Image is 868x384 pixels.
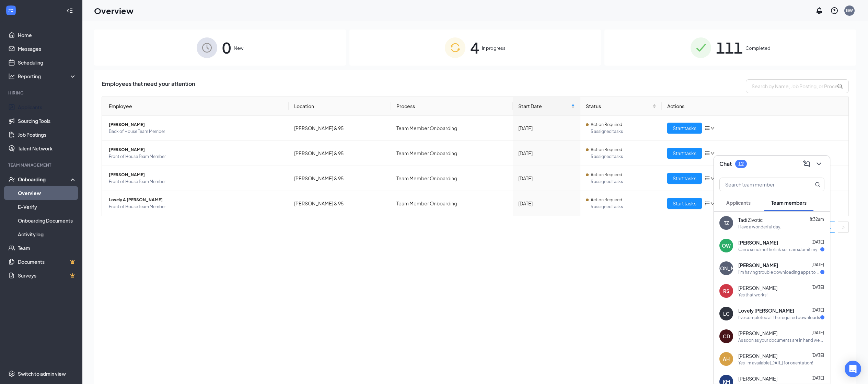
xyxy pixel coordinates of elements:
div: LC [723,310,730,317]
div: I've completed all the required downloads [738,315,820,320]
span: bars [705,176,710,181]
a: SurveysCrown [18,269,77,282]
div: AH [723,355,730,362]
th: Actions [662,97,848,116]
a: Talent Network [18,142,77,155]
div: Have a wonderful day. [738,224,781,230]
span: Start tasks [673,200,696,207]
span: [PERSON_NAME] [109,146,283,153]
span: Lovely A [PERSON_NAME] [109,196,283,203]
span: Back of House Team Member [109,128,283,135]
span: bars [705,125,710,131]
span: Completed [745,45,771,52]
th: Employee [102,97,289,116]
a: Applicants [18,100,77,114]
input: Search by Name, Job Posting, or Process [746,79,849,93]
div: 12 [738,161,744,167]
span: 0 [222,36,231,59]
button: ComposeMessage [801,158,812,169]
h3: Chat [719,160,732,168]
span: [PERSON_NAME] [738,375,777,382]
div: Open Intercom Messenger [845,361,861,377]
span: [PERSON_NAME] [109,171,283,178]
span: [PERSON_NAME] [738,330,777,337]
span: 5 assigned tasks [591,153,657,160]
span: [DATE] [811,262,824,267]
span: [DATE] [811,307,824,313]
a: Sourcing Tools [18,114,77,128]
input: Search team member [720,178,801,191]
span: Action Required [591,146,622,153]
svg: Collapse [66,7,73,14]
a: Job Postings [18,128,77,142]
div: Yes I'm available [DATE] for orientation! [738,360,813,366]
div: I'm having trouble downloading apps to my phone at the moment. It's something I'll have to call A... [738,269,820,275]
td: Team Member Onboarding [391,141,513,166]
a: Overview [18,186,77,200]
span: Team members [771,200,807,206]
a: Team [18,241,77,255]
button: right [838,222,849,233]
svg: WorkstreamLogo [8,7,14,14]
th: Location [289,97,391,116]
div: TZ [724,219,729,226]
span: down [710,151,715,156]
button: Start tasks [667,198,702,209]
a: Scheduling [18,56,77,69]
span: [PERSON_NAME] [738,239,778,246]
button: Start tasks [667,173,702,184]
div: Can u send me the link so I can submit my passport and id [738,247,820,252]
button: Start tasks [667,148,702,159]
svg: ComposeMessage [802,160,811,168]
a: Home [18,28,77,42]
span: down [710,176,715,181]
a: Messages [18,42,77,56]
span: Start tasks [673,174,696,182]
span: right [841,225,845,229]
span: Start tasks [673,149,696,157]
div: RS [723,287,729,294]
svg: UserCheck [8,176,15,183]
div: Hiring [8,90,75,96]
span: Action Required [591,121,622,128]
span: [DATE] [811,285,824,290]
td: Team Member Onboarding [391,166,513,191]
td: Team Member Onboarding [391,191,513,216]
li: Next Page [838,222,849,233]
span: Action Required [591,196,622,203]
span: Status [586,102,651,110]
svg: Notifications [815,7,823,15]
span: 111 [716,36,743,59]
span: [PERSON_NAME] [738,262,778,269]
div: Onboarding [18,176,71,183]
div: [DATE] [518,174,575,182]
span: Applicants [726,200,751,206]
span: [DATE] [811,239,824,245]
span: Front of House Team Member [109,203,283,210]
span: down [710,126,715,131]
span: In progress [482,45,506,52]
th: Process [391,97,513,116]
div: [DATE] [518,124,575,132]
a: DocumentsCrown [18,255,77,269]
span: [PERSON_NAME] [109,121,283,128]
td: [PERSON_NAME] & 95 [289,116,391,141]
a: Activity log [18,227,77,241]
div: OW [722,242,731,249]
svg: MagnifyingGlass [815,182,820,187]
span: Start Date [518,102,570,110]
div: BW [846,8,853,13]
span: 8:32am [810,217,824,222]
span: Tadi Zivotic [738,216,763,223]
td: [PERSON_NAME] & 95 [289,166,391,191]
span: Action Required [591,171,622,178]
svg: QuestionInfo [830,7,838,15]
th: Status [580,97,662,116]
span: [DATE] [811,353,824,358]
div: Team Management [8,162,75,168]
div: [DATE] [518,200,575,207]
h1: Overview [94,5,134,16]
span: bars [705,150,710,156]
svg: Analysis [8,73,15,80]
button: ChevronDown [813,158,824,169]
